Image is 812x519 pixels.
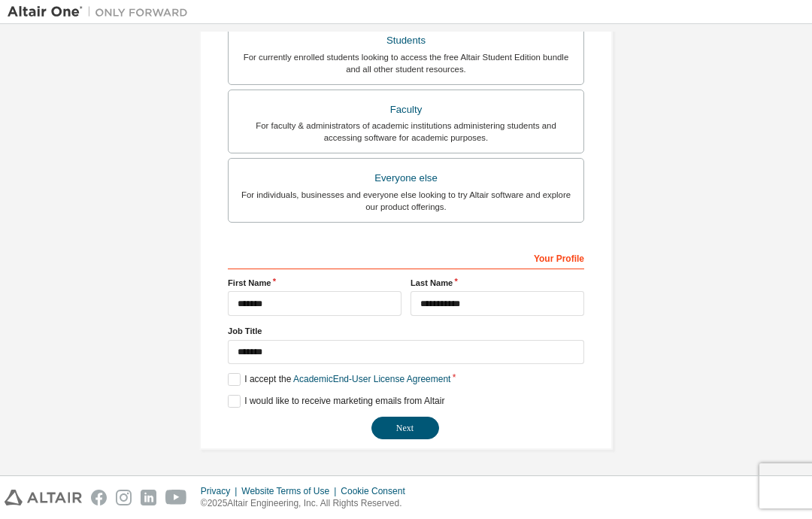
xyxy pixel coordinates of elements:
div: For faculty & administrators of academic institutions administering students and accessing softwa... [238,120,574,144]
label: Job Title [228,325,584,337]
img: Altair One [8,5,195,20]
div: Privacy [201,485,241,497]
div: Students [238,30,574,51]
img: facebook.svg [91,490,107,505]
button: Next [371,417,439,439]
div: For individuals, businesses and everyone else looking to try Altair software and explore our prod... [238,189,574,213]
p: © 2025 Altair Engineering, Inc. All Rights Reserved. [201,497,414,510]
label: Last Name [411,277,584,289]
div: Everyone else [238,168,574,189]
img: linkedin.svg [141,490,156,505]
div: Cookie Consent [341,485,414,497]
label: First Name [228,277,401,289]
div: For currently enrolled students looking to access the free Altair Student Edition bundle and all ... [238,51,574,75]
a: Academic End-User License Agreement [293,374,450,384]
label: I would like to receive marketing emails from Altair [228,395,444,408]
div: Faculty [238,99,574,120]
img: instagram.svg [116,490,132,505]
img: youtube.svg [165,490,187,505]
img: altair_logo.svg [5,490,82,505]
div: Website Terms of Use [241,485,341,497]
div: Your Profile [228,245,584,269]
label: I accept the [228,373,450,386]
